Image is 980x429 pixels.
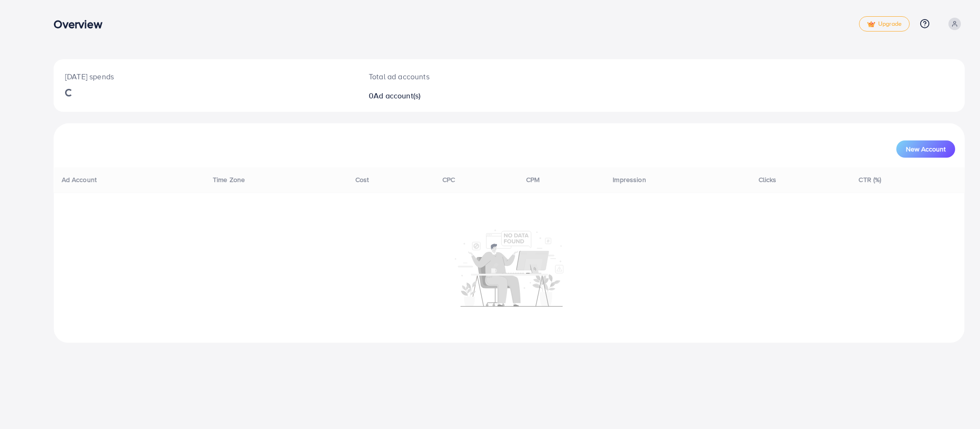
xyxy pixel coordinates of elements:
[859,16,910,32] a: tickUpgrade
[896,140,955,158] button: New Account
[374,90,420,101] span: Ad account(s)
[369,71,573,82] p: Total ad accounts
[369,91,573,100] h2: 0
[65,71,346,82] p: [DATE] spends
[906,146,946,152] span: New Account
[867,21,875,28] img: tick
[54,17,110,31] h3: Overview
[867,21,902,28] span: Upgrade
